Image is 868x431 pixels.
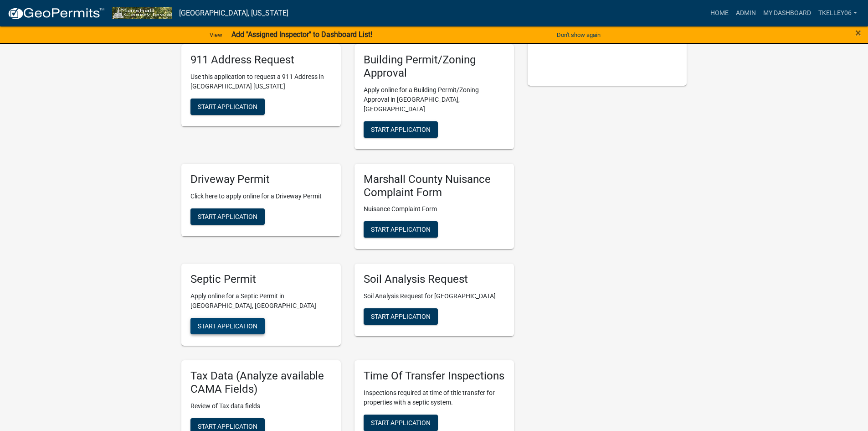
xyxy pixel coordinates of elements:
[707,5,732,22] a: Home
[198,103,257,110] span: Start Application
[371,313,431,320] span: Start Application
[190,401,332,411] p: Review of Tax data fields
[112,7,172,19] img: Marshall County, Iowa
[364,415,438,431] button: Start Application
[364,204,505,214] p: Nuisance Complaint Form
[206,27,226,42] a: View
[553,27,604,42] button: Don't show again
[190,173,332,186] h5: Driveway Permit
[760,5,815,22] a: My Dashboard
[190,99,265,115] button: Start Application
[364,121,438,138] button: Start Application
[371,419,431,426] span: Start Application
[364,221,438,238] button: Start Application
[364,273,505,286] h5: Soil Analysis Request
[190,72,332,91] p: Use this application to request a 911 Address in [GEOGRAPHIC_DATA] [US_STATE]
[364,308,438,325] button: Start Application
[190,291,332,311] p: Apply online for a Septic Permit in [GEOGRAPHIC_DATA], [GEOGRAPHIC_DATA]
[190,318,265,334] button: Start Application
[855,27,861,38] button: Close
[190,53,332,67] h5: 911 Address Request
[855,26,861,39] span: ×
[190,192,332,201] p: Click here to apply online for a Driveway Permit
[364,53,505,80] h5: Building Permit/Zoning Approval
[198,213,257,220] span: Start Application
[371,125,431,133] span: Start Application
[190,369,332,396] h5: Tax Data (Analyze available CAMA Fields)
[190,273,332,286] h5: Septic Permit
[198,322,257,330] span: Start Application
[364,291,505,301] p: Soil Analysis Request for [GEOGRAPHIC_DATA]
[364,173,505,199] h5: Marshall County Nuisance Complaint Form
[231,30,372,39] strong: Add "Assigned Inspector" to Dashboard List!
[364,388,505,407] p: Inspections required at time of title transfer for properties with a septic system.
[732,5,760,22] a: Admin
[815,5,861,22] a: Tkelley06
[179,5,288,21] a: [GEOGRAPHIC_DATA], [US_STATE]
[198,422,257,430] span: Start Application
[364,369,505,383] h5: Time Of Transfer Inspections
[371,226,431,233] span: Start Application
[364,85,505,114] p: Apply online for a Building Permit/Zoning Approval in [GEOGRAPHIC_DATA], [GEOGRAPHIC_DATA]
[190,208,265,225] button: Start Application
